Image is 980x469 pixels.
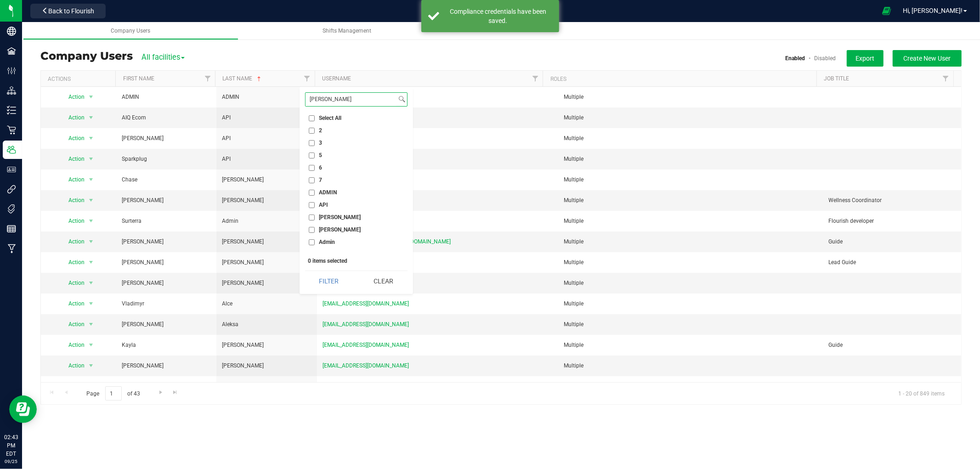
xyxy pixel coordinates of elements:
span: select [85,132,97,145]
span: Back to Flourish [48,7,94,15]
a: Filter [300,71,315,86]
span: Aleksa [222,320,238,329]
inline-svg: Facilities [7,46,16,56]
span: Action [60,153,85,165]
span: Action [60,277,85,289]
inline-svg: Retail [7,125,16,135]
span: 5 [319,153,322,158]
span: Multiple [564,300,584,307]
span: Action [60,215,85,227]
span: Chase [122,175,137,184]
h3: Company Users [40,50,133,62]
span: [PERSON_NAME] [122,196,164,205]
span: [PERSON_NAME] [222,279,264,288]
span: select [85,297,97,310]
iframe: Resource center [9,396,37,423]
a: Filter [527,71,543,86]
a: Filter [938,71,953,86]
span: Surterra [122,217,142,226]
span: select [85,173,97,186]
inline-svg: Users [7,145,16,154]
span: [EMAIL_ADDRESS][DOMAIN_NAME] [323,320,409,329]
inline-svg: Inventory [7,106,16,115]
input: API [309,202,315,208]
input: [PERSON_NAME] [309,227,315,233]
span: select [85,194,97,207]
span: Vladimyr [122,299,144,308]
span: API [222,113,231,122]
span: Select All [319,115,341,121]
span: Multiple [564,218,584,224]
span: ADMIN [122,93,139,102]
a: Go to the next page [154,386,167,399]
a: Filter [200,71,215,86]
input: 2 [309,128,315,134]
a: First Name [123,75,154,82]
span: select [85,380,97,393]
span: Multiple [564,280,584,286]
span: select [85,215,97,227]
input: 7 [309,177,315,183]
span: Multiple [564,342,584,348]
input: ADMIN [309,190,315,196]
span: [EMAIL_ADDRESS][DOMAIN_NAME] [323,362,409,370]
span: 1 - 20 of 849 items [891,386,952,400]
span: 6 [319,165,322,170]
input: Select All [309,115,315,121]
span: [PERSON_NAME] [222,237,264,246]
span: Shifts Management [323,28,371,34]
inline-svg: Distribution [7,86,16,95]
span: Multiple [564,362,584,369]
span: Page of 43 [79,386,148,401]
span: Admin [319,239,335,245]
span: Guide [829,341,843,350]
span: [PERSON_NAME] [222,175,264,184]
span: Action [60,235,85,248]
input: 1 [105,386,122,401]
span: AIQ Ecom [122,113,146,122]
button: Filter [305,271,353,291]
span: [PERSON_NAME] [122,320,164,329]
span: Hi, [PERSON_NAME]! [903,7,963,14]
div: 0 items selected [308,258,405,264]
span: Action [60,173,85,186]
span: [PERSON_NAME] [319,227,361,232]
span: Multiple [564,94,584,100]
span: Multiple [564,321,584,328]
span: Action [60,256,85,269]
span: 7 [319,177,322,183]
span: Action [60,194,85,207]
inline-svg: Integrations [7,185,16,194]
span: Multiple [564,259,584,266]
span: Admin [222,217,238,226]
span: ADMIN [222,93,239,102]
p: 09/25 [4,458,18,465]
span: [PERSON_NAME] [222,362,264,370]
span: 2 [319,128,322,133]
span: [PERSON_NAME] [222,258,264,267]
span: select [85,318,97,331]
a: Last Name [223,75,263,82]
input: 6 [309,165,315,171]
inline-svg: Configuration [7,66,16,75]
inline-svg: Company [7,27,16,36]
button: Export [847,50,884,67]
span: [PERSON_NAME] [122,258,164,267]
span: API [222,134,231,143]
a: Disabled [814,55,836,62]
span: Open Ecommerce Menu [876,2,897,20]
span: [PERSON_NAME] [122,279,164,288]
span: select [85,359,97,372]
span: Multiple [564,197,584,203]
span: Export [856,55,875,62]
input: Admin [309,239,315,245]
span: Kayla [122,341,136,350]
span: API [319,202,328,208]
span: select [85,90,97,103]
span: Alce [222,299,232,308]
a: Job Title [824,75,850,82]
span: Action [60,90,85,103]
span: Action [60,297,85,310]
span: Guide [829,237,843,246]
inline-svg: Reports [7,224,16,233]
